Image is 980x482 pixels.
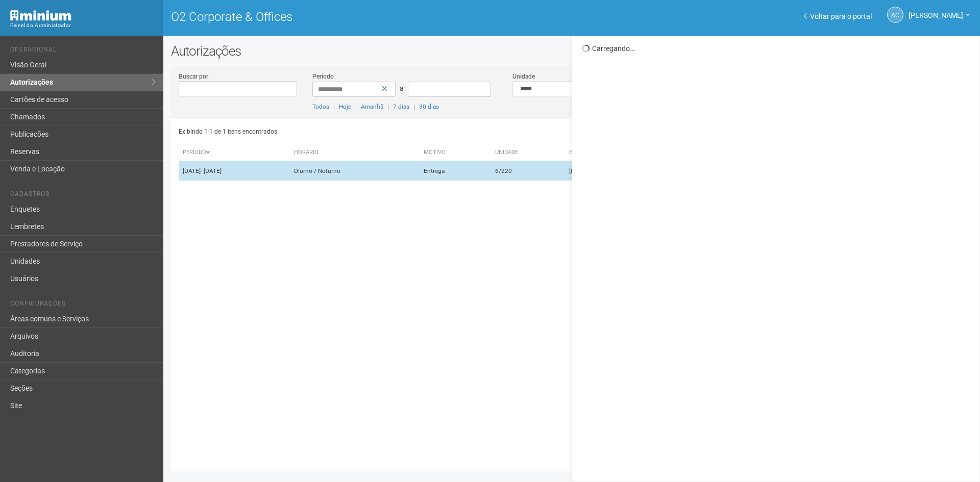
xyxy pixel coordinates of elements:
label: Período [312,72,334,81]
li: Operacional [10,46,156,57]
label: Unidade [512,72,535,81]
th: Horário [290,144,420,161]
td: Diurno / Noturno [290,161,420,181]
img: Minium [10,10,71,21]
div: Painel do Administrador [10,21,156,30]
a: AC [887,7,903,23]
a: 30 dias [419,103,439,110]
a: [PERSON_NAME] [909,13,970,21]
a: Todos [312,103,329,110]
a: Hoje [339,103,351,110]
td: Entrega [420,161,491,181]
h2: Autorizações [171,43,972,59]
td: [DATE] [179,161,290,181]
div: Exibindo 1-1 de 1 itens encontrados [179,124,569,139]
a: Voltar para o portal [804,12,872,20]
th: Unidade [491,144,565,161]
span: | [333,103,335,110]
td: [PERSON_NAME] [565,161,692,181]
div: Carregando... [582,44,972,53]
th: Motivo [420,144,491,161]
span: | [355,103,357,110]
a: Amanhã [361,103,383,110]
span: | [413,103,415,110]
span: | [387,103,389,110]
span: a [400,84,404,92]
a: 7 dias [393,103,409,110]
span: - [DATE] [201,167,222,174]
th: Período [179,144,290,161]
label: Buscar por [179,72,208,81]
th: Empresa [565,144,692,161]
td: 6/220 [491,161,565,181]
span: Ana Carla de Carvalho Silva [909,2,963,19]
li: Configurações [10,300,156,311]
li: Cadastros [10,190,156,201]
h1: O2 Corporate & Offices [171,10,564,23]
